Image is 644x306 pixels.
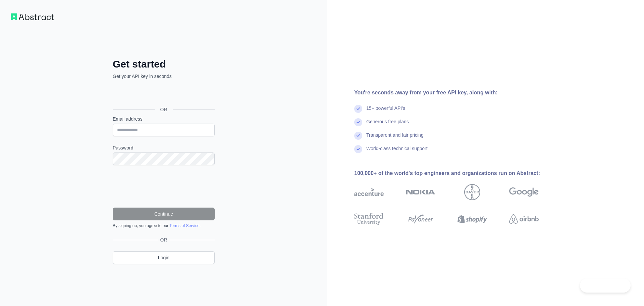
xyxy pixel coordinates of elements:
img: check mark [354,118,362,126]
label: Password [113,144,215,151]
iframe: Sign in with Google Button [109,87,217,102]
img: accenture [354,184,384,200]
a: Terms of Service [169,223,199,228]
img: payoneer [406,212,435,226]
img: check mark [354,105,362,113]
div: Generous free plans [366,118,409,132]
p: Get your API key in seconds [113,73,215,80]
div: By signing up, you agree to our . [113,223,215,228]
span: OR [155,106,173,113]
label: Email address [113,116,215,122]
button: Continue [113,208,215,220]
span: OR [158,236,170,243]
img: nokia [406,184,435,200]
div: You're seconds away from your free API key, along with: [354,89,560,97]
img: stanford university [354,212,384,226]
img: google [509,184,539,200]
img: bayer [464,184,480,200]
div: World-class technical support [366,145,428,159]
img: shopify [458,212,487,226]
div: Transparent and fair pricing [366,132,424,145]
img: airbnb [509,212,539,226]
h2: Get started [113,58,215,70]
iframe: Toggle Customer Support [580,278,631,293]
img: check mark [354,132,362,140]
div: 15+ powerful API's [366,105,405,118]
a: Login [113,251,215,264]
img: Workflow [11,13,54,20]
img: check mark [354,145,362,153]
iframe: reCAPTCHA [113,173,215,200]
div: 100,000+ of the world's top engineers and organizations run on Abstract: [354,169,560,177]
